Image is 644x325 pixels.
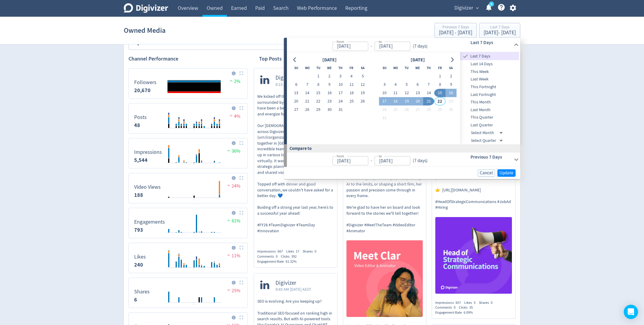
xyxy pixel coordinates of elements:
[401,106,412,114] button: 26
[239,141,243,145] img: Placeholder
[434,72,445,81] button: 1
[470,154,511,161] h6: Previous 7 Days
[131,211,245,236] svg: Engagements 793
[191,235,198,239] text: 11/08
[131,280,245,305] svg: Shares 6
[460,68,519,76] div: This Week
[302,106,313,114] button: 28
[278,249,283,254] span: 667
[460,52,519,60] div: Last 7 Days
[226,218,240,224] span: 61%
[281,254,300,259] div: Clicks
[134,253,146,260] dt: Likes
[412,64,423,72] th: Wednesday
[321,56,338,64] div: [DATE]
[445,72,456,81] button: 2
[460,114,519,121] div: This Quarter
[454,3,473,13] span: Digivizer
[460,121,519,129] div: Last Quarter
[410,157,428,164] div: ( 7 days )
[337,154,344,159] label: from
[346,81,357,89] button: 11
[346,97,357,106] button: 25
[228,113,240,119] span: 4%
[191,270,198,274] text: 11/08
[460,52,519,144] nav: presets
[275,286,311,292] span: 8:45 AM [DATE] AEST
[379,154,382,159] label: to
[448,55,456,64] button: Go to next month
[291,81,302,89] button: 6
[131,176,245,201] svg: Video Views 188
[257,94,334,234] p: We kicked off the new financial year surrounded by our people and it couldn’t have been a better ...
[287,153,520,167] div: from-to(7 days)Previous 7 Days
[423,106,434,114] button: 28
[124,21,165,40] h1: Owned Media
[469,305,473,310] span: 35
[409,56,427,64] div: [DATE]
[324,89,335,97] button: 16
[460,61,519,67] span: Last 14 Days
[357,72,368,81] button: 5
[303,249,320,254] div: Shares
[460,91,519,98] span: Last Fortnight
[445,106,456,114] button: 30
[390,64,401,72] th: Monday
[291,106,302,114] button: 27
[434,106,445,114] button: 29
[460,83,519,91] div: This Fortnight
[368,157,374,164] div: -
[434,81,445,89] button: 8
[287,38,520,52] div: from-to(7 days)Last 7 Days
[335,89,346,97] button: 17
[284,144,520,152] div: Compare to
[226,148,232,153] img: positive-performance.svg
[379,89,390,97] button: 10
[257,249,286,254] div: Impressions
[191,305,198,309] text: 11/08
[134,261,143,268] strong: 240
[191,165,198,169] text: 11/08
[401,64,412,72] th: Tuesday
[435,310,476,315] div: Engagement Rate
[474,300,476,305] span: 5
[337,39,344,44] label: from
[291,97,302,106] button: 20
[226,288,240,294] span: 25%
[460,107,519,113] span: Last Month
[379,64,390,72] th: Sunday
[226,253,232,257] img: negative-performance.svg
[423,81,434,89] button: 7
[335,106,346,114] button: 31
[239,246,243,250] img: Placeholder
[257,259,300,264] div: Engagement Rate
[471,129,505,137] div: Select Month
[131,71,245,96] svg: Followers 20,670
[239,281,243,284] img: Placeholder
[454,305,456,310] span: 0
[480,171,493,175] span: Cancel
[239,315,243,319] img: Placeholder
[445,89,456,97] button: 16
[226,183,240,189] span: 24%
[464,310,473,315] span: 6.09%
[239,176,243,180] img: Placeholder
[286,259,297,264] span: 61.32%
[478,169,495,177] button: Cancel
[315,249,316,254] span: 0
[226,288,232,292] img: negative-performance.svg
[239,211,243,215] img: Placeholder
[134,288,150,295] dt: Shares
[226,218,232,222] img: positive-performance.svg
[497,169,515,177] button: Update
[439,25,472,30] div: Previous 7 Days
[134,114,147,121] dt: Posts
[291,64,302,72] th: Sunday
[379,106,390,114] button: 24
[357,81,368,89] button: 12
[401,97,412,106] button: 19
[131,141,245,166] svg: Impressions 5,544
[302,64,313,72] th: Monday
